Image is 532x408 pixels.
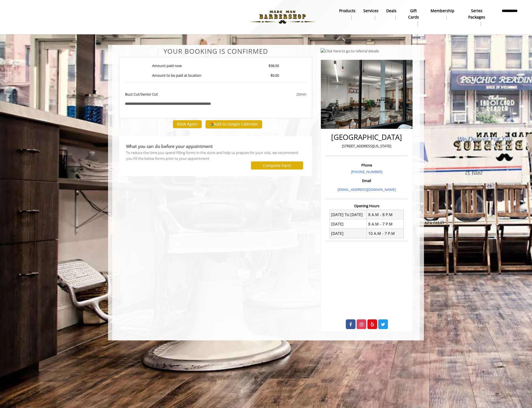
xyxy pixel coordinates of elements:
b: Buzz Cut/Senior Cut [125,91,158,97]
b: gift cards [404,8,423,20]
td: [DATE] [330,229,367,238]
div: 20min [251,91,306,97]
h3: Email [327,179,406,183]
b: products [339,8,355,14]
b: Deals [386,8,397,14]
td: [DATE] [330,219,367,229]
td: 10 A.M - 7 P.M [367,229,404,238]
b: Amount to be paid at location [152,73,201,78]
a: Series packagesSeries packages [458,7,495,27]
b: Membership [431,8,454,14]
div: To reduce the time you spend filling forms in the store and help us prepare for your visit, we re... [126,150,305,161]
b: Services [363,8,378,14]
a: [PHONE_NUMBER] [351,169,382,174]
td: 8 A.M - 8 P.M [367,210,404,219]
b: What you can do before your appointment [126,143,213,149]
a: ServicesServices [359,7,382,21]
h2: [GEOGRAPHIC_DATA] [327,133,406,141]
b: $0.00 [270,73,279,78]
button: Add to Google Calendar [206,120,262,129]
a: [EMAIL_ADDRESS][DOMAIN_NAME] [337,187,396,192]
a: Productsproducts [335,7,359,21]
a: DealsDeals [382,7,400,21]
h3: Phone [327,163,406,167]
a: Gift cardsgift cards [400,7,427,27]
a: MembershipMembership [427,7,458,21]
button: Complete Form [251,161,303,170]
p: [STREET_ADDRESS][US_STATE] [327,143,406,149]
b: Amount paid now [152,63,182,68]
center: Your Booking is confirmed [119,48,312,55]
img: Made Man Barbershop logo [244,2,321,32]
h3: Opening Hours [325,204,408,208]
b: $38.50 [268,63,279,68]
label: Complete Form [263,163,291,168]
td: [DATE] To [DATE] [330,210,367,219]
button: Book Again [173,120,202,128]
img: Click here to go to referral details [321,48,379,54]
td: 8 A.M - 7 P.M [367,219,404,229]
b: Series packages [462,8,491,20]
